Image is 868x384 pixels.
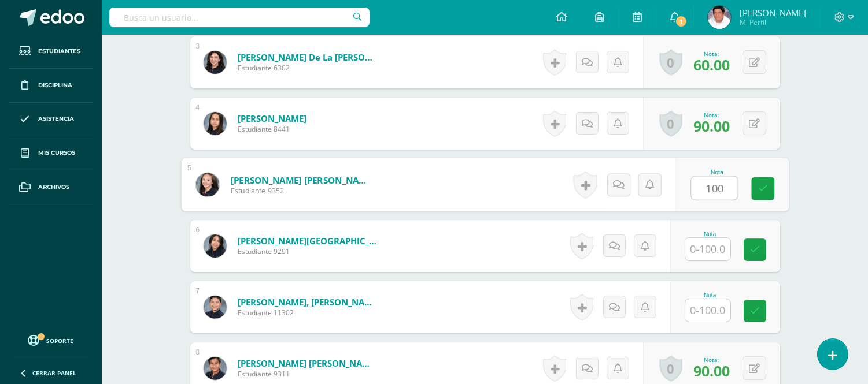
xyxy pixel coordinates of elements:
div: Nota [690,169,743,176]
span: Estudiante 6302 [238,63,376,73]
img: 9c2aa008005bd118b128dea6937e0706.png [195,173,219,196]
div: Nota: [693,111,730,119]
span: Estudiante 9352 [230,186,373,196]
a: Soporte [14,332,88,348]
a: Archivos [9,170,93,204]
span: [PERSON_NAME] [740,7,806,18]
div: Nota: [693,50,730,58]
a: [PERSON_NAME], [PERSON_NAME] [238,296,376,308]
a: Estudiantes [9,35,93,69]
span: Mis cursos [38,148,75,158]
img: 7c4404774cbe9fe2667b769b5f02e9be.png [204,357,227,380]
span: Mi Perfil [740,17,806,27]
span: 90.00 [693,361,730,381]
span: 60.00 [693,55,730,74]
img: 4971bbb65861e16048852926c3090030.png [204,51,227,74]
input: 0-100.0 [685,238,730,260]
span: Asistencia [38,114,74,124]
div: Nota: [693,356,730,364]
div: Nota [685,231,736,237]
span: Archivos [38,182,69,192]
span: Estudiante 9291 [238,247,376,256]
a: 0 [659,110,682,137]
a: Disciplina [9,69,93,103]
span: 1 [675,15,688,28]
a: 0 [659,49,682,76]
input: Busca un usuario... [109,8,370,27]
img: 52fd168cedb96aef5bfb19c74c2db0e6.png [204,296,227,319]
span: Disciplina [38,81,72,90]
input: 0-100.0 [691,177,737,200]
span: Estudiante 11302 [238,308,376,318]
span: Estudiante 8441 [238,124,306,134]
span: Estudiantes [38,47,80,56]
span: Estudiante 9311 [238,369,376,379]
a: [PERSON_NAME] de la [PERSON_NAME] [238,51,376,63]
a: [PERSON_NAME] [PERSON_NAME] [230,174,373,186]
a: Asistencia [9,103,93,137]
a: [PERSON_NAME] [238,113,306,124]
span: Cerrar panel [32,369,76,377]
a: 0 [659,355,682,382]
input: 0-100.0 [685,299,730,322]
a: Mis cursos [9,136,93,170]
span: 90.00 [693,116,730,136]
img: 342bb3fa78f92800eeaf453fee038b36.png [204,234,227,258]
a: [PERSON_NAME][GEOGRAPHIC_DATA] [PERSON_NAME] [238,235,376,247]
img: 45412ca11ec9cef0d716945758774e8e.png [204,112,227,135]
span: Soporte [47,337,74,345]
a: [PERSON_NAME] [PERSON_NAME] [238,357,376,369]
div: Nota [685,292,736,299]
img: 211e6c3b210dcb44a47f17c329106ef5.png [708,6,731,29]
